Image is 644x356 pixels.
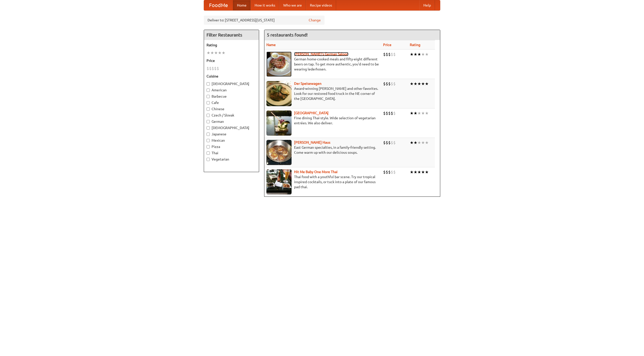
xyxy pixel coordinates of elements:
input: Japanese [207,133,210,136]
a: [PERSON_NAME] Haus [294,140,330,144]
li: ★ [417,169,421,175]
li: $ [388,52,391,57]
img: kohlhaus.jpg [266,140,292,165]
h4: Filter Restaurants [204,30,259,40]
li: ★ [421,140,425,145]
li: $ [391,52,393,57]
p: Thai food with a youthful bar scene. Try our tropical inspired cocktails, or tuck into a plate of... [266,174,379,189]
h5: Rating [207,43,256,48]
li: ★ [425,140,429,145]
a: Help [419,0,435,10]
li: ★ [421,110,425,116]
li: ★ [410,81,414,87]
a: [GEOGRAPHIC_DATA] [294,111,329,115]
a: Der Speisewagen [294,82,321,86]
input: Czech / Slovak [207,114,210,117]
label: Chinese [207,106,256,111]
input: Chinese [207,107,210,111]
li: $ [217,66,219,71]
li: $ [393,52,396,57]
div: Deliver to: [STREET_ADDRESS][US_STATE] [204,16,325,25]
label: American [207,88,256,93]
li: $ [386,81,388,87]
li: $ [393,81,396,87]
li: ★ [417,140,421,145]
li: $ [209,66,212,71]
label: Vegetarian [207,157,256,162]
label: Pizza [207,144,256,149]
a: Who we are [279,0,306,10]
li: ★ [417,52,421,57]
label: Mexican [207,138,256,143]
li: ★ [414,52,417,57]
li: ★ [425,110,429,116]
img: satay.jpg [266,110,292,136]
li: $ [386,169,388,175]
a: Recipe videos [306,0,336,10]
li: ★ [425,81,429,87]
a: Home [233,0,251,10]
li: $ [386,52,388,57]
img: esthers.jpg [266,52,292,77]
li: $ [386,140,388,145]
input: American [207,89,210,92]
li: $ [393,110,396,116]
li: $ [393,169,396,175]
li: ★ [410,52,414,57]
label: Cafe [207,100,256,105]
li: ★ [414,110,417,116]
li: $ [386,110,388,116]
li: $ [393,140,396,145]
label: Czech / Slovak [207,113,256,118]
a: Change [309,18,321,23]
input: German [207,120,210,123]
img: babythai.jpg [266,169,292,194]
li: ★ [218,50,222,56]
p: Award-winning [PERSON_NAME] and other favorites. Look for our restored food truck in the NE corne... [266,86,379,101]
li: ★ [425,52,429,57]
li: ★ [210,50,214,56]
a: Hit Me Baby One More Thai [294,170,338,174]
label: German [207,119,256,124]
li: ★ [207,50,210,56]
label: Thai [207,150,256,155]
li: ★ [414,140,417,145]
input: Cafe [207,101,210,104]
input: Barbecue [207,95,210,98]
li: ★ [417,110,421,116]
p: East German specialties, in a family-friendly setting. Come warm up with our delicious soups. [266,145,379,155]
li: $ [391,110,393,116]
input: Thai [207,151,210,155]
input: [DEMOGRAPHIC_DATA] [207,82,210,86]
li: $ [383,81,386,87]
li: $ [383,169,386,175]
li: ★ [214,50,218,56]
li: ★ [410,169,414,175]
li: ★ [410,140,414,145]
li: ★ [417,81,421,87]
label: [DEMOGRAPHIC_DATA] [207,125,256,130]
li: $ [391,81,393,87]
li: ★ [222,50,225,56]
li: ★ [421,81,425,87]
a: FoodMe [204,0,233,10]
a: Name [266,43,276,47]
p: Fine dining Thai-style. Wide selection of vegetarian entrées. We also deliver. [266,115,379,126]
li: $ [383,52,386,57]
li: $ [383,110,386,116]
li: $ [391,169,393,175]
li: $ [388,110,391,116]
li: $ [388,169,391,175]
a: Price [383,43,391,47]
a: [PERSON_NAME]'s German Saloon [294,52,348,56]
li: $ [388,81,391,87]
li: ★ [414,81,417,87]
li: $ [212,66,214,71]
h5: Cuisine [207,74,256,79]
li: ★ [421,52,425,57]
li: ★ [421,169,425,175]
